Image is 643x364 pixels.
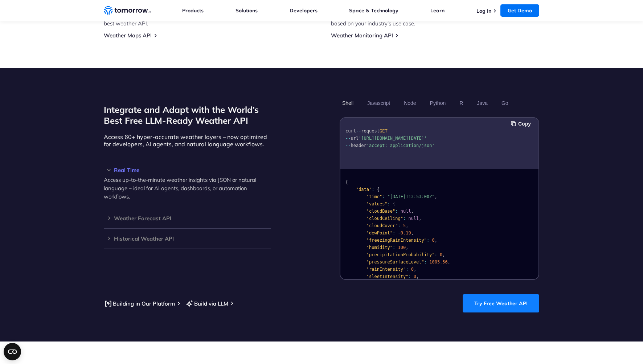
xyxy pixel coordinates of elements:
p: Access 60+ hyper-accurate weather layers – now optimized for developers, AI agents, and natural l... [104,133,271,148]
a: Learn [430,7,445,14]
button: Shell [340,97,356,109]
a: Space & Technology [349,7,398,14]
span: "cloudCeiling" [366,216,403,221]
span: : [424,259,427,265]
span: "[DATE]T13:53:00Z" [388,194,435,199]
span: : [403,216,406,221]
span: , [406,245,408,250]
span: : [393,230,395,236]
span: : [393,245,395,250]
span: { [345,180,348,185]
span: "dewPoint" [366,230,393,236]
span: , [416,274,419,279]
span: 5 [403,223,406,228]
span: "cloudCover" [366,223,398,228]
span: : [406,267,408,272]
a: Get Demo [500,4,539,17]
a: Weather Maps API [104,32,152,39]
span: "precipitationProbability" [366,252,435,257]
span: GET [380,128,388,134]
button: Java [474,97,490,109]
span: : [427,238,429,243]
a: Developers [290,7,318,14]
span: , [442,252,445,257]
span: , [435,238,437,243]
span: , [411,209,414,214]
h3: Historical Weather API [104,236,271,241]
button: Open CMP widget [4,343,21,360]
span: -- [345,136,351,141]
a: Home link [104,5,151,16]
span: "freezingRainIntensity" [366,238,427,243]
a: Products [182,7,204,14]
span: "sleetIntensity" [366,274,409,279]
span: "humidity" [366,245,393,250]
h2: Integrate and Adapt with the World’s Best Free LLM-Ready Weather API [104,104,271,126]
p: Access up-to-the-minute weather insights via JSON or natural language – ideal for AI agents, dash... [104,176,271,201]
span: 0 [440,252,442,257]
span: { [393,201,395,206]
span: : [372,187,374,192]
span: : [408,274,411,279]
span: -- [356,128,361,134]
button: Javascript [365,97,393,109]
h3: Real Time [104,167,271,173]
span: 1005.56 [429,259,448,265]
a: Build via LLM [185,299,228,308]
span: 0 [411,267,414,272]
span: 0 [414,274,416,279]
span: header [351,143,366,148]
a: Try Free Weather API [463,294,539,312]
span: 100 [398,245,406,250]
span: , [435,194,437,199]
span: "rainIntensity" [366,267,406,272]
span: : [398,223,401,228]
span: 'accept: application/json' [366,143,435,148]
span: url [351,136,359,141]
span: 0.19 [401,230,411,236]
span: , [419,216,421,221]
span: "time" [366,194,382,199]
span: null [401,209,411,214]
span: request [361,128,380,134]
span: : [395,209,398,214]
span: 0 [432,238,434,243]
span: curl [345,128,356,134]
span: : [388,201,390,206]
span: - [398,230,401,236]
span: "pressureSurfaceLevel" [366,259,424,265]
span: "data" [356,187,372,192]
span: , [406,223,408,228]
button: Node [401,97,418,109]
span: : [435,252,437,257]
span: , [411,230,414,236]
h3: Weather Forecast API [104,216,271,221]
button: Python [427,97,449,109]
span: , [414,267,416,272]
span: '[URL][DOMAIN_NAME][DATE]' [359,136,427,141]
span: "values" [366,201,388,206]
button: R [457,97,466,109]
span: "cloudBase" [366,209,395,214]
a: Weather Monitoring API [331,32,393,39]
span: , [448,259,450,265]
span: -- [345,143,351,148]
a: Log In [476,8,491,14]
span: { [377,187,380,192]
span: null [408,216,419,221]
button: Copy [511,120,533,128]
a: Solutions [236,7,258,14]
a: Building in Our Platform [104,299,175,308]
span: : [382,194,385,199]
button: Go [499,97,511,109]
